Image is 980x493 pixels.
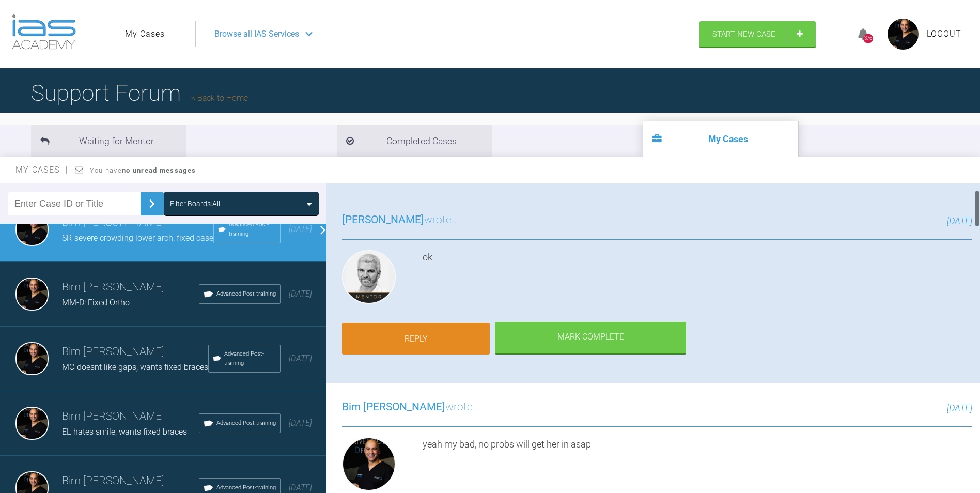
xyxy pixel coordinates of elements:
[191,93,248,103] a: Back to Home
[62,233,213,243] span: SR-severe crowding lower arch, fixed case
[342,323,490,355] a: Reply
[337,125,492,157] li: Completed Cases
[216,419,276,428] span: Advanced Post-training
[214,27,299,41] span: Browse all IAS Services
[342,400,445,413] span: Bim [PERSON_NAME]
[289,224,312,234] span: [DATE]
[15,407,49,440] img: Bim Sawhney
[12,14,76,50] img: logo-light.3e3ef733.png
[216,483,276,492] span: Advanced Post-training
[927,27,961,41] a: Logout
[15,342,49,375] img: Bim Sawhney
[122,166,196,174] strong: no unread messages
[62,279,199,296] h3: Bim [PERSON_NAME]
[62,472,199,490] h3: Bim [PERSON_NAME]
[863,34,873,43] div: 376
[62,362,208,372] span: MC-doesnt like gaps, wants fixed braces
[289,353,312,363] span: [DATE]
[888,19,919,50] img: profile.png
[712,29,775,39] span: Start New Case
[62,408,199,425] h3: Bim [PERSON_NAME]
[947,403,972,413] span: [DATE]
[15,213,49,246] img: Bim Sawhney
[289,289,312,299] span: [DATE]
[947,215,972,226] span: [DATE]
[224,349,276,368] span: Advanced Post-training
[423,250,972,308] div: ok
[15,278,49,311] img: Bim Sawhney
[289,418,312,428] span: [DATE]
[643,121,798,157] li: My Cases
[62,298,130,307] span: MM-D: Fixed Ortho
[342,437,396,491] img: Bim Sawhney
[342,250,396,304] img: Ross Hobson
[15,165,69,175] span: My Cases
[62,343,208,361] h3: Bim [PERSON_NAME]
[342,211,459,229] h3: wrote...
[90,166,196,174] span: You have
[125,27,165,41] a: My Cases
[289,483,312,492] span: [DATE]
[342,213,424,226] span: [PERSON_NAME]
[342,398,480,416] h3: wrote...
[229,220,276,239] span: Advanced Post-training
[495,322,686,354] div: Mark Complete
[216,289,276,299] span: Advanced Post-training
[31,75,248,111] h1: Support Forum
[170,198,220,209] div: Filter Boards: All
[62,427,187,437] span: EL-hates smile, wants fixed braces
[8,192,141,215] input: Enter Case ID or Title
[31,125,186,157] li: Waiting for Mentor
[144,195,160,212] img: chevronRight.28bd32b0.svg
[699,21,816,47] a: Start New Case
